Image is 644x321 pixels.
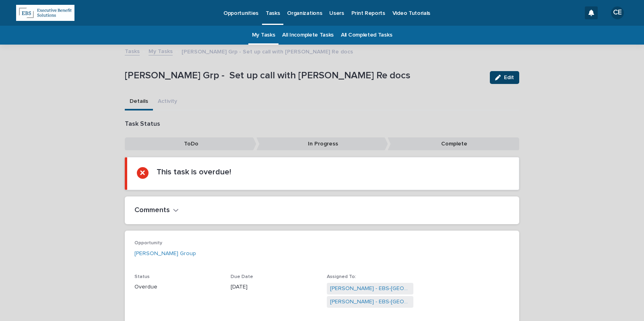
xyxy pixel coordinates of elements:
h2: This task is overdue! [157,167,231,177]
p: In Progress [256,137,388,151]
span: Opportunity [134,241,162,245]
h2: Comments [134,206,170,215]
img: kRBAWhqLSQ2DPCCnFJ2X [16,5,74,21]
div: CE [611,6,624,19]
a: Tasks [125,46,140,55]
p: Complete [388,137,519,151]
span: Status [134,274,150,279]
p: [DATE] [231,283,317,291]
a: [PERSON_NAME] - EBS-[GEOGRAPHIC_DATA] [330,284,410,293]
button: Comments [134,206,179,215]
span: Edit [504,75,514,80]
p: [PERSON_NAME] Grp - Set up call with [PERSON_NAME] Re docs [125,70,483,82]
a: My Tasks [252,26,275,45]
p: [PERSON_NAME] Grp - Set up call with [PERSON_NAME] Re docs [182,47,353,55]
a: All Completed Tasks [341,26,392,45]
button: Activity [153,94,182,110]
a: All Incomplete Tasks [282,26,334,45]
p: Task Status [125,120,519,128]
button: Edit [490,71,519,84]
a: [PERSON_NAME] - EBS-[GEOGRAPHIC_DATA] [330,298,410,306]
a: My Tasks [149,46,173,55]
p: ToDo [125,137,256,151]
a: [PERSON_NAME] Group [134,249,196,258]
span: Assigned To: [327,274,356,279]
span: Due Date [231,274,253,279]
p: Overdue [134,283,221,291]
button: Details [125,94,153,110]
